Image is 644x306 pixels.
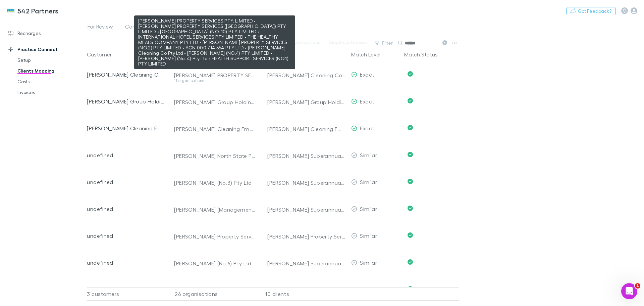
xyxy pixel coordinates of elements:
button: Confirm0 matches [220,38,271,46]
span: Confirmed [125,23,152,32]
div: [PERSON_NAME] Cleaning Co Pty Ltd [267,62,346,89]
a: Clients Mapping [11,65,91,76]
svg: Confirmed [408,98,413,103]
span: Similar [360,259,377,266]
div: 26 organisations [167,287,258,301]
a: Invoices [11,87,91,98]
div: [PERSON_NAME] Cleaning Co Pty Ltd [87,61,165,88]
div: [PERSON_NAME] Property Services (vic) Pty Limited [267,277,346,304]
button: Got Feedback? [566,7,616,15]
div: [PERSON_NAME] Property Services Pty Ltd [174,233,255,240]
div: [PERSON_NAME] Superannuation Fund [267,142,346,169]
span: Strong [360,286,377,293]
div: [PERSON_NAME] Cleaning Employment Co Pty Ltd [174,126,255,132]
span: All [196,23,201,32]
div: undefined [87,195,165,222]
img: 542 Partners's Logo [7,7,15,15]
div: undefined [87,222,165,249]
div: [PERSON_NAME] Superannuation Fund [267,196,346,223]
div: undefined [87,169,165,195]
svg: Confirmed [408,125,413,130]
svg: Confirmed [408,152,413,157]
div: [PERSON_NAME] North State Pty Ltd [174,152,255,159]
span: Exact [360,125,374,131]
span: Exact [360,98,374,104]
span: Similar [360,179,377,185]
a: Recharges [1,28,91,39]
div: [PERSON_NAME] Group Holdings Pty Ltd [174,99,255,105]
div: undefined [87,142,165,169]
div: [PERSON_NAME] Superannuation Fund [267,250,346,277]
span: Similar [360,206,377,212]
div: 3 customers [87,287,167,301]
button: XPM Client [267,48,302,61]
div: [PERSON_NAME] Cleaning Employment Co Pty Ltd [87,115,165,142]
svg: Confirmed [408,259,413,265]
div: undefined [87,276,165,303]
span: Exact [360,71,374,78]
svg: Confirmed [408,206,413,211]
div: [PERSON_NAME] (No.6) Pty Ltd [174,260,255,267]
div: [PERSON_NAME] PROPERTY SERVICES PTY. LIMITED • [PERSON_NAME] PROPERTY SERVICES ([GEOGRAPHIC_DATA]... [174,72,255,79]
div: [PERSON_NAME] Group Holdings Pty Ltd [87,88,165,115]
div: [PERSON_NAME] Cleaning Employment Co Pty Ltd [267,116,346,142]
div: undefined [87,249,165,276]
a: Costs [11,76,91,87]
svg: Confirmed [408,286,413,292]
div: 10 clients [258,287,348,301]
div: [PERSON_NAME] (Management Services) Pty Ltd [174,206,255,213]
a: Practice Connect [1,44,91,55]
button: Skip0 organisations [271,38,325,46]
div: [PERSON_NAME] Superannuation Fund [267,169,346,196]
svg: Confirmed [408,71,413,77]
a: 542 Partners [3,3,63,19]
div: [PERSON_NAME] (No.3) Pty Ltd [174,179,255,186]
div: [PERSON_NAME] Group Holdings Pty Ltd [267,89,346,116]
button: Match Status [404,48,446,61]
iframe: Intercom live chat [621,283,637,299]
span: Similar [360,232,377,239]
div: 11 organisations [174,79,255,83]
button: Organisations [177,48,220,61]
button: Customer [87,48,120,61]
div: [PERSON_NAME] Property Services Pty. Limited [267,223,346,250]
button: Filter [371,39,397,47]
button: Match Level [351,48,388,61]
svg: Confirmed [408,232,413,238]
span: Skipped [164,23,184,32]
a: Setup [11,55,91,65]
span: Similar [360,152,377,158]
span: For Review [88,23,113,32]
span: 1 [635,283,640,289]
button: Skip0 customers [325,38,371,46]
svg: Confirmed [408,179,413,184]
div: [PERSON_NAME] Property Services ([GEOGRAPHIC_DATA]) Pty Ltd [174,287,255,294]
h3: 542 Partners [17,7,59,15]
